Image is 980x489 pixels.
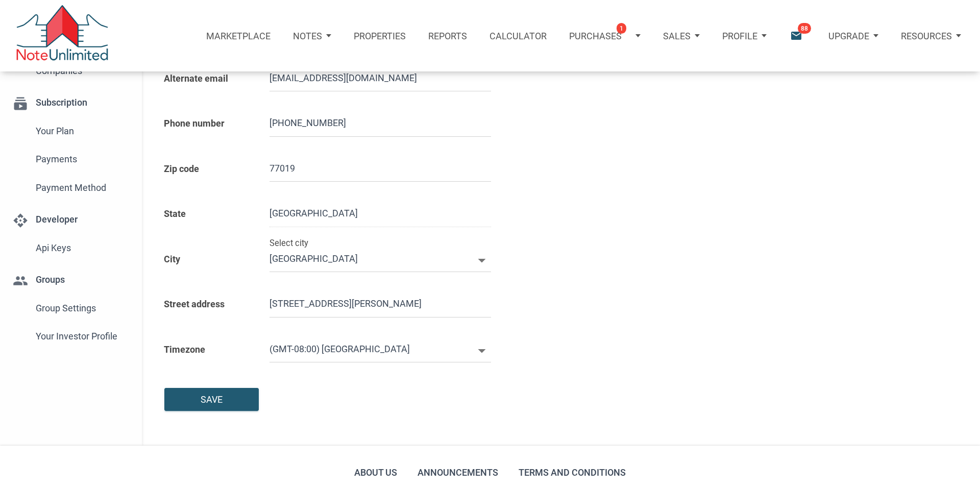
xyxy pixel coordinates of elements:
button: Purchases1 [558,17,652,54]
a: Api keys [8,234,134,262]
button: Reports [417,13,478,58]
img: NoteUnlimited [15,5,109,66]
label: Street address [156,280,258,325]
input: Zip code [269,154,491,182]
p: Sales [663,31,691,41]
button: Save [164,388,259,411]
button: Upgrade [817,17,890,54]
p: Calculator [489,31,547,41]
a: Terms and conditions [516,461,628,484]
p: Reports [428,31,467,41]
label: Zip code [156,144,258,190]
span: Group Settings [36,299,130,317]
label: Timezone [156,325,258,371]
p: Marketplace [206,31,271,41]
a: Your plan [8,117,134,145]
span: Api keys [36,239,130,257]
a: About Us [352,461,400,484]
a: Upgrade [817,13,890,58]
p: Profile [722,31,757,41]
button: Profile [711,17,778,54]
p: Notes [293,31,322,41]
button: Resources [890,17,972,54]
a: Group Settings [8,294,134,322]
label: Select city [269,234,308,253]
span: 88 [798,23,811,34]
button: Notes [282,17,342,54]
span: Payments [36,150,130,168]
span: Your plan [36,122,130,140]
input: Street address [269,290,491,317]
p: Purchases [569,31,622,41]
label: State [156,189,258,235]
input: Phone number [269,109,491,137]
input: Select state [269,200,491,227]
a: Payments [8,145,134,174]
span: Your Investor Profile [36,327,130,346]
span: Payment Method [36,179,130,197]
button: Marketplace [195,13,282,58]
label: City [156,235,258,280]
div: Save [201,393,223,406]
label: Phone number [156,99,258,144]
a: Sales [652,13,711,58]
a: Payment Method [8,174,134,202]
a: Profile [711,13,778,58]
a: Calculator [478,13,558,58]
i: email [789,29,803,43]
a: Purchases1 [558,13,652,58]
a: Your Investor Profile [8,322,134,350]
button: email88 [778,13,817,58]
p: Upgrade [828,31,869,41]
a: Notes [282,13,342,58]
span: 1 [617,23,626,34]
button: Sales [652,17,711,54]
a: Properties [342,13,417,58]
a: Resources [890,13,972,58]
p: Resources [901,31,952,41]
label: Alternate email [156,54,258,100]
input: Alternate email [269,64,491,91]
a: Announcements [415,461,501,484]
p: Properties [354,31,406,41]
